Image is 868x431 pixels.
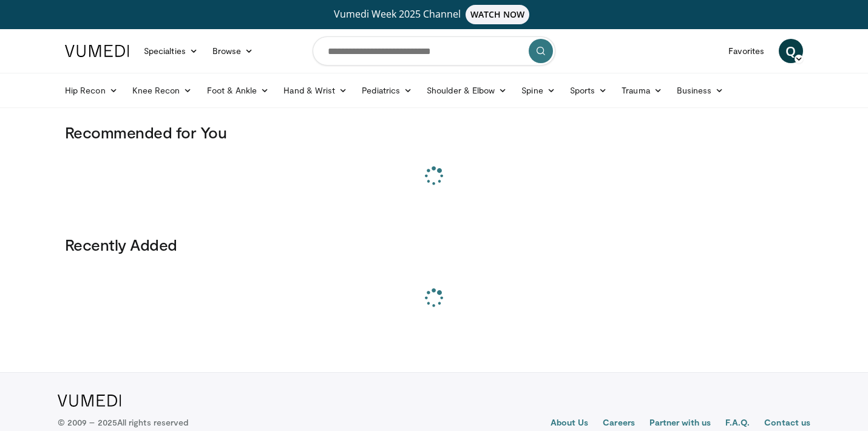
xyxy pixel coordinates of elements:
[117,417,188,427] span: All rights reserved
[313,36,555,66] input: Search topics, interventions
[551,416,589,431] a: About Us
[205,39,261,63] a: Browse
[137,39,205,63] a: Specialties
[670,78,731,103] a: Business
[563,78,615,103] a: Sports
[354,78,419,103] a: Pediatrics
[419,78,514,103] a: Shoulder & Elbow
[276,78,354,103] a: Hand & Wrist
[58,78,125,103] a: Hip Recon
[764,416,810,431] a: Contact us
[58,395,121,407] img: VuMedi Logo
[649,416,711,431] a: Partner with us
[614,78,670,103] a: Trauma
[65,235,803,254] h3: Recently Added
[603,416,635,431] a: Careers
[721,39,771,63] a: Favorites
[466,5,530,24] span: WATCH NOW
[125,78,200,103] a: Knee Recon
[725,416,750,431] a: F.A.Q.
[779,39,803,63] a: Q
[514,78,562,103] a: Spine
[200,78,277,103] a: Foot & Ankle
[58,416,188,429] p: © 2009 – 2025
[67,5,801,24] a: Vumedi Week 2025 ChannelWATCH NOW
[65,123,803,142] h3: Recommended for You
[65,45,129,57] img: VuMedi Logo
